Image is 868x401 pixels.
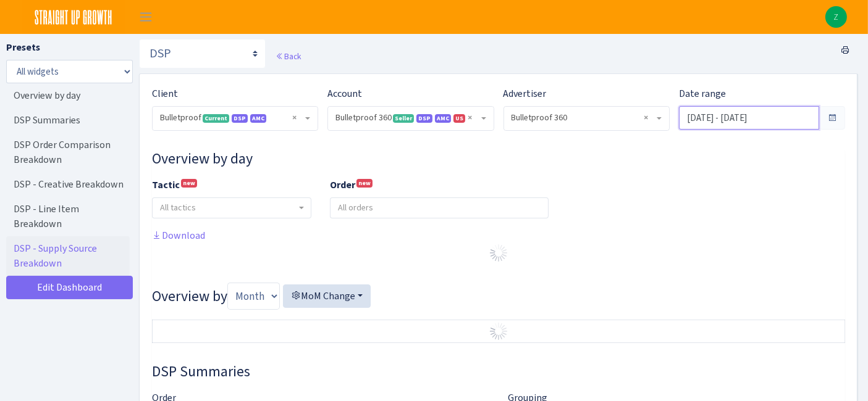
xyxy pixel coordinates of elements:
[416,114,432,123] span: DSP
[152,363,845,381] h3: Widget #37
[292,112,297,124] span: Remove all items
[160,112,303,124] span: Bulletproof <span class="badge badge-success">Current</span><span class="badge badge-primary">DSP...
[504,107,669,130] span: Bulletproof 360
[160,202,196,213] span: All tactics
[6,133,130,172] a: DSP Order Comparison Breakdown
[331,198,549,218] input: All orders
[250,114,266,123] span: AMC
[152,283,845,310] h3: Overview by
[6,197,130,236] a: DSP - Line Item Breakdown
[393,114,414,123] span: Seller
[356,179,373,188] sup: new
[203,114,229,123] span: Current
[152,229,205,242] a: Download
[232,114,248,123] span: DSP
[335,112,478,124] span: Bulletproof 360 <span class="badge badge-success">Seller</span><span class="badge badge-primary">...
[327,86,362,101] label: Account
[181,179,197,188] sup: new
[489,243,508,263] img: Preloader
[644,112,648,124] span: Remove all items
[6,276,133,299] a: Edit Dashboard
[6,236,130,276] a: DSP - Supply Source Breakdown
[825,6,847,28] img: Zach Belous
[152,178,180,191] b: Tactic
[283,284,371,308] button: MoM Change
[153,107,318,130] span: Bulletproof <span class="badge badge-success">Current</span><span class="badge badge-primary">DSP...
[453,114,465,123] span: US
[489,321,508,341] img: Preloader
[152,150,845,168] h3: Widget #10
[679,86,726,101] label: Date range
[435,114,451,123] span: Amazon Marketing Cloud
[276,51,301,62] a: Back
[825,6,847,28] a: Z
[6,172,130,197] a: DSP - Creative Breakdown
[152,86,178,101] label: Client
[468,112,473,124] span: Remove all items
[504,86,547,101] label: Advertiser
[512,112,654,124] span: Bulletproof 360
[330,178,355,191] b: Order
[328,107,493,130] span: Bulletproof 360 <span class="badge badge-success">Seller</span><span class="badge badge-primary">...
[6,108,130,133] a: DSP Summaries
[6,83,130,108] a: Overview by day
[6,40,40,55] label: Presets
[130,7,161,27] button: Toggle navigation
